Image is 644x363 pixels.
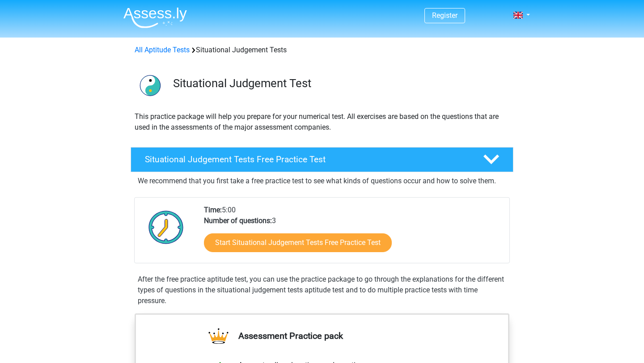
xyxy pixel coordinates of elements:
img: Clock [144,205,189,249]
p: This practice package will help you prepare for your numerical test. All exercises are based on t... [135,111,509,133]
h3: Situational Judgement Test [173,76,506,90]
a: Start Situational Judgement Tests Free Practice Test [204,233,392,252]
h4: Situational Judgement Tests Free Practice Test [145,154,469,165]
div: After the free practice aptitude test, you can use the practice package to go through the explana... [134,274,510,306]
a: Register [432,11,458,20]
b: Number of questions: [204,216,272,225]
div: Situational Judgement Tests [131,45,513,55]
div: 5:00 3 [197,205,509,263]
img: Assessly [123,7,187,28]
img: situational judgement tests [131,66,169,104]
b: Time: [204,206,222,214]
p: We recommend that you first take a free practice test to see what kinds of questions occur and ho... [138,176,506,186]
a: All Aptitude Tests [135,46,190,54]
a: Situational Judgement Tests Free Practice Test [127,147,517,172]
